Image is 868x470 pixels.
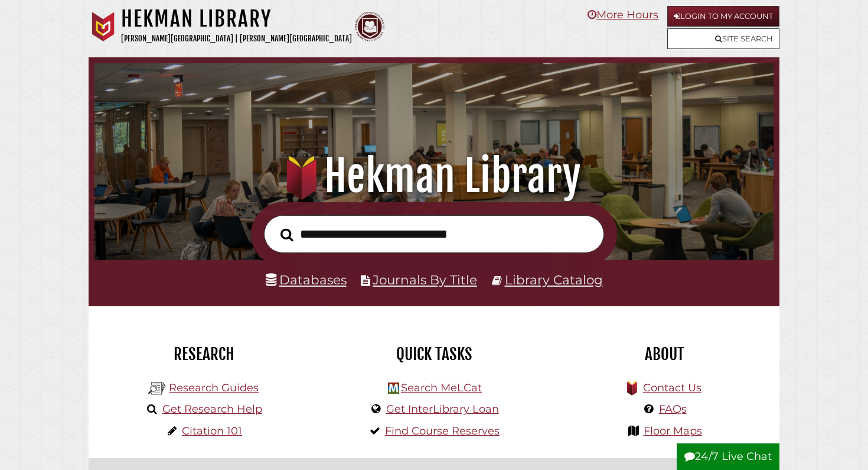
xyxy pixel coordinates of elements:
[275,225,299,245] button: Search
[280,228,293,242] i: Search
[355,12,384,41] img: Calvin Theological Seminary
[558,344,771,364] h2: About
[162,403,262,416] a: Get Research Help
[644,424,702,437] a: Floor Maps
[388,383,399,394] img: Hekman Library Logo
[266,272,347,287] a: Databases
[169,381,259,394] a: Research Guides
[659,403,687,416] a: FAQs
[667,6,779,27] a: Login to My Account
[386,403,499,416] a: Get InterLibrary Loan
[148,380,166,397] img: Hekman Library Logo
[89,12,118,41] img: Calvin University
[328,344,540,364] h2: Quick Tasks
[121,6,352,32] h1: Hekman Library
[401,381,482,394] a: Search MeLCat
[182,424,242,437] a: Citation 101
[588,8,658,21] a: More Hours
[97,344,310,364] h2: Research
[643,381,701,394] a: Contact Us
[667,28,779,49] a: Site Search
[385,424,500,437] a: Find Course Reserves
[505,272,603,287] a: Library Catalog
[373,272,477,287] a: Journals By Title
[107,150,761,202] h1: Hekman Library
[121,32,352,46] p: [PERSON_NAME][GEOGRAPHIC_DATA] | [PERSON_NAME][GEOGRAPHIC_DATA]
